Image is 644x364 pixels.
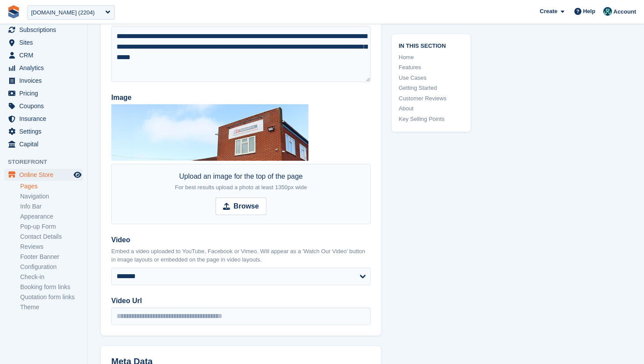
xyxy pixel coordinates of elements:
[19,24,72,36] span: Subscriptions
[4,169,83,181] a: menu
[4,36,83,49] a: menu
[111,235,371,245] label: Video
[111,92,371,103] label: Image
[613,7,636,16] span: Account
[20,212,83,221] a: Appearance
[4,49,83,61] a: menu
[4,87,83,99] a: menu
[20,202,83,211] a: Info Bar
[4,113,83,125] a: menu
[399,41,464,49] span: In this section
[399,94,464,103] a: Customer Reviews
[20,233,83,241] a: Contact Details
[399,53,464,62] a: Home
[19,169,72,181] span: Online Store
[20,192,83,201] a: Navigation
[399,84,464,92] a: Getting Started
[111,296,371,306] label: Video Url
[4,62,83,74] a: menu
[20,273,83,281] a: Check-in
[20,223,83,231] a: Pop-up Form
[111,247,371,264] p: Embed a video uploaded to YouTube, Facebook or Vimeo. Will appear as a 'Watch Our Video' button i...
[20,263,83,271] a: Configuration
[20,303,83,311] a: Theme
[399,74,464,82] a: Use Cases
[399,115,464,124] a: Key Selling Points
[20,243,83,251] a: Reviews
[20,293,83,301] a: Quotation form links
[19,125,72,138] span: Settings
[19,138,72,150] span: Capital
[19,74,72,87] span: Invoices
[19,87,72,99] span: Pricing
[4,100,83,112] a: menu
[175,184,307,191] span: For best results upload a photo at least 1350px wide
[20,283,83,291] a: Booking form links
[540,7,557,16] span: Create
[4,125,83,138] a: menu
[399,104,464,113] a: About
[603,7,612,16] img: Jennifer Ofodile
[583,7,595,16] span: Help
[19,36,72,49] span: Sites
[72,170,83,180] a: Preview store
[399,63,464,72] a: Features
[20,253,83,261] a: Footer Banner
[20,182,83,191] a: Pages
[111,104,308,161] img: Website%20Long%20Banners%20(1).jpg
[8,158,87,166] span: Storefront
[7,5,20,18] img: stora-icon-8386f47178a22dfd0bd8f6a31ec36ba5ce8667c1dd55bd0f319d3a0aa187defe.svg
[4,24,83,36] a: menu
[4,74,83,87] a: menu
[234,201,259,212] strong: Browse
[216,198,266,215] input: Browse
[175,171,307,192] div: Upload an image for the top of the page
[4,138,83,150] a: menu
[31,8,95,17] div: [DOMAIN_NAME] (2204)
[19,113,72,125] span: Insurance
[19,49,72,61] span: CRM
[19,100,72,112] span: Coupons
[19,62,72,74] span: Analytics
